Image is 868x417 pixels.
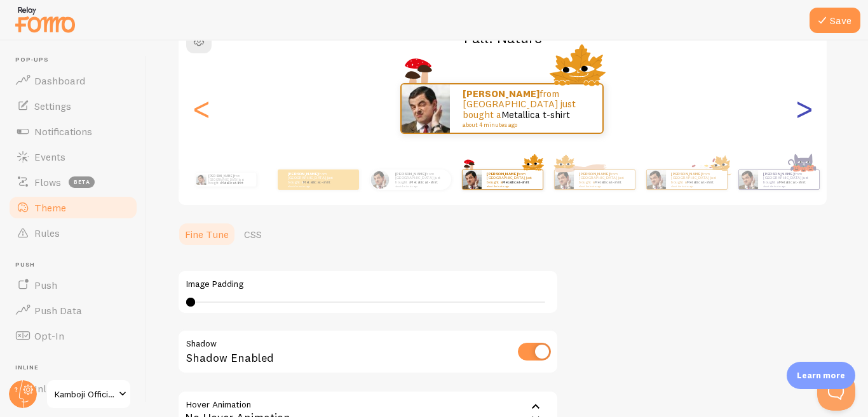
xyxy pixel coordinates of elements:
div: Next slide [796,63,811,154]
small: about 4 minutes ago [487,185,536,187]
p: from [GEOGRAPHIC_DATA] just bought a [395,171,446,187]
a: Dashboard [8,68,139,93]
strong: [PERSON_NAME] [763,171,794,176]
img: Fomo [554,170,573,189]
span: Notifications [34,125,92,138]
img: Fomo [462,170,481,189]
a: Push Data [8,298,139,323]
small: about 4 minutes ago [288,185,337,187]
p: from [GEOGRAPHIC_DATA] just bought a [579,171,630,187]
small: about 4 minutes ago [671,185,721,187]
p: from [GEOGRAPHIC_DATA] just bought a [208,173,251,187]
small: about 4 minutes ago [579,185,628,187]
p: from [GEOGRAPHIC_DATA] just bought a [763,171,814,187]
a: Opt-In [8,323,139,348]
span: Events [34,150,65,163]
a: Metallica t-shirt [501,109,570,121]
span: Push Data [34,304,82,317]
span: Pop-ups [15,56,139,64]
p: from [GEOGRAPHIC_DATA] just bought a [463,89,590,128]
label: Image Padding [186,279,550,290]
a: Notifications [8,119,139,144]
p: from [GEOGRAPHIC_DATA] just bought a [288,171,339,187]
span: Push [15,261,139,269]
strong: [PERSON_NAME] [463,88,539,100]
small: about 4 minutes ago [763,185,813,187]
strong: [PERSON_NAME] [671,171,702,176]
span: Settings [34,100,71,112]
small: about 4 minutes ago [463,122,586,128]
a: Push [8,272,139,298]
a: Settings [8,93,139,119]
img: fomo-relay-logo-orange.svg [13,3,77,36]
a: Fine Tune [177,222,236,247]
div: Learn more [787,362,855,389]
span: Theme [34,201,66,214]
a: Kamboji Official Store [46,379,132,409]
strong: [PERSON_NAME] [288,171,318,176]
a: Metallica t-shirt [221,181,243,185]
a: Theme [8,195,139,220]
strong: [PERSON_NAME] [579,171,609,176]
small: about 4 minutes ago [395,185,445,187]
div: Previous slide [194,63,209,154]
a: Metallica t-shirt [410,180,438,185]
a: Metallica t-shirt [778,180,806,185]
a: Inline [8,376,139,401]
a: Rules [8,220,139,246]
p: Learn more [797,369,845,381]
a: Metallica t-shirt [594,180,621,185]
span: Push [34,279,57,291]
span: Dashboard [34,74,85,87]
a: Metallica t-shirt [303,180,330,185]
span: Flows [34,176,61,189]
p: from [GEOGRAPHIC_DATA] just bought a [487,171,538,187]
strong: [PERSON_NAME] [395,171,426,176]
a: Flows beta [8,169,139,195]
iframe: Help Scout Beacon - Open [817,373,855,411]
p: from [GEOGRAPHIC_DATA] just bought a [671,171,722,187]
strong: [PERSON_NAME] [208,174,234,178]
a: CSS [236,222,269,247]
a: Metallica t-shirt [502,180,529,185]
span: Inline [15,364,139,372]
span: Kamboji Official Store [55,387,115,402]
div: Shadow Enabled [177,329,559,376]
span: Opt-In [34,329,64,342]
span: beta [69,176,95,188]
a: Metallica t-shirt [686,180,714,185]
img: Fomo [402,84,450,133]
img: Fomo [646,170,665,189]
img: Fomo [370,170,389,189]
span: Rules [34,227,60,239]
strong: [PERSON_NAME] [487,171,517,176]
img: Fomo [196,175,206,185]
a: Events [8,144,139,169]
img: Fomo [738,170,757,189]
